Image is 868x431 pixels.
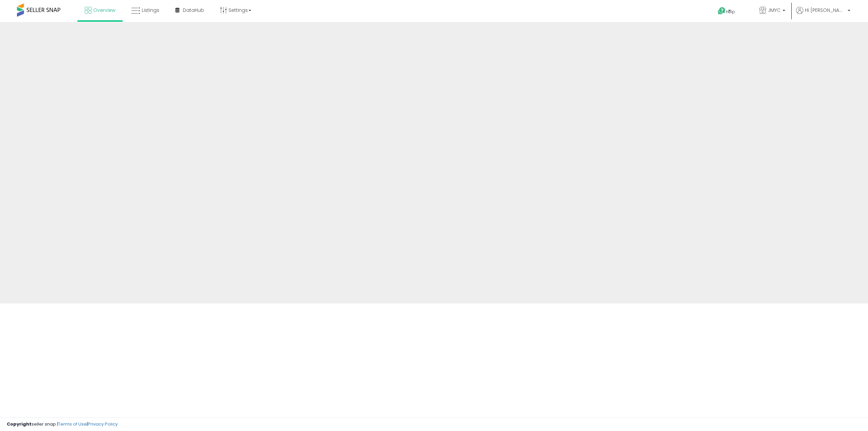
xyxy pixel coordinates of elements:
span: Help [726,9,735,15]
span: DataHub [183,7,204,14]
a: Hi [PERSON_NAME] [796,7,850,22]
span: JMYC [768,7,781,14]
span: Overview [93,7,115,14]
a: Help [712,2,748,22]
span: Listings [142,7,159,14]
span: Hi [PERSON_NAME] [805,7,846,14]
i: Get Help [717,7,726,15]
